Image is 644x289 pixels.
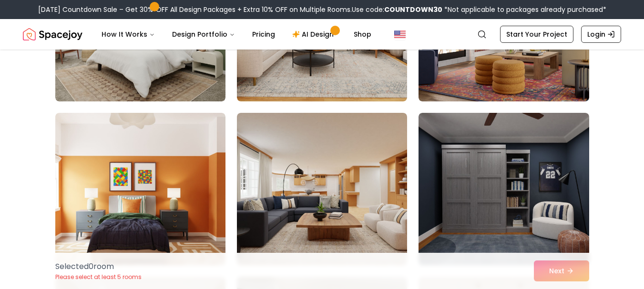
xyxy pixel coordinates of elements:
img: Room room-8 [237,113,407,265]
a: Pricing [245,25,283,44]
span: Use code: [352,5,442,14]
button: How It Works [94,25,163,44]
p: Selected 0 room [55,261,142,272]
p: Please select at least 5 rooms [55,273,142,281]
nav: Main [94,25,379,44]
img: Room room-7 [55,113,225,265]
a: Login [581,26,621,43]
a: Start Your Project [500,26,573,43]
button: Design Portfolio [164,25,243,44]
b: COUNTDOWN30 [384,5,442,14]
span: *Not applicable to packages already purchased* [442,5,606,14]
img: Room room-9 [419,113,589,265]
div: [DATE] Countdown Sale – Get 30% OFF All Design Packages + Extra 10% OFF on Multiple Rooms. [38,5,606,14]
a: Spacejoy [23,25,82,44]
img: Spacejoy Logo [23,25,82,44]
a: Shop [346,25,379,44]
img: United States [394,29,406,40]
a: AI Design [285,25,344,44]
nav: Global [23,19,621,50]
